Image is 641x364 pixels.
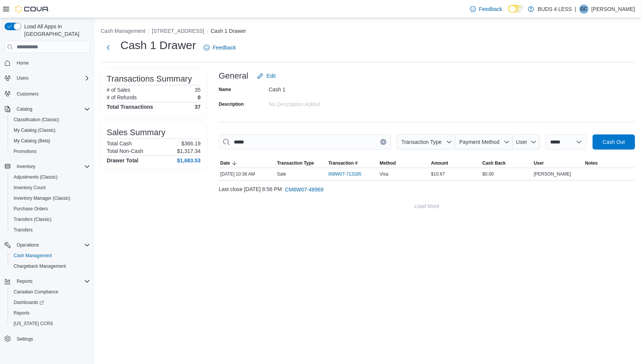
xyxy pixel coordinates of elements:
[11,287,61,296] a: Canadian Compliance
[107,94,137,100] h6: # of Refunds
[219,71,248,80] h3: General
[455,134,513,150] button: Payment Method
[17,242,39,248] span: Operations
[14,241,42,250] button: Operations
[282,182,327,197] button: CM8W07-48969
[602,138,625,146] span: Cash Out
[8,250,93,261] button: Cash Management
[269,83,370,93] div: Cash 1
[177,148,201,154] p: $1,317.34
[14,185,46,191] span: Inventory Count
[8,204,93,214] button: Purchase Orders
[14,74,31,83] button: Users
[14,299,44,305] span: Dashboards
[11,298,90,307] span: Dashboards
[194,104,201,110] h4: 37
[8,225,93,235] button: Transfers
[2,333,93,344] button: Settings
[177,157,201,163] h4: $1,683.53
[479,5,502,13] span: Feedback
[459,139,499,145] span: Payment Method
[8,261,93,271] button: Chargeback Management
[538,5,572,14] p: BUDS 4 LESS
[431,160,448,166] span: Amount
[11,173,90,182] span: Adjustments (Classic)
[2,276,93,287] button: Reports
[269,98,370,107] div: No Description added
[17,336,33,342] span: Settings
[11,215,90,224] span: Transfers (Classic)
[5,54,90,364] nav: Complex example
[328,160,358,166] span: Transaction #
[11,147,90,156] span: Promotions
[14,277,90,286] span: Reports
[8,308,93,318] button: Reports
[181,140,201,147] p: $366.19
[219,159,275,168] button: Date
[14,263,66,269] span: Chargeback Management
[11,251,55,260] a: Cash Management
[11,319,56,328] a: [US_STATE] CCRS
[101,28,145,34] button: Cash Management
[14,277,36,286] button: Reports
[8,146,93,157] button: Promotions
[481,159,532,168] button: Cash Back
[14,127,56,133] span: My Catalog (Classic)
[11,225,90,234] span: Transfers
[11,115,90,124] span: Classification (Classic)
[107,104,153,110] h4: Total Transactions
[11,173,61,182] a: Adjustments (Classic)
[14,117,59,123] span: Classification (Classic)
[14,89,90,98] span: Customers
[481,170,532,179] div: $0.00
[380,160,396,166] span: Method
[21,23,90,38] span: Load All Apps in [GEOGRAPHIC_DATA]
[8,114,93,125] button: Classification (Classic)
[17,278,33,284] span: Reports
[11,126,90,135] span: My Catalog (Classic)
[219,134,391,150] input: This is a search bar. As you type, the results lower in the page will automatically filter.
[201,40,239,55] a: Feedback
[8,125,93,136] button: My Catalog (Classic)
[11,204,90,213] span: Purchase Orders
[211,28,246,34] button: Cash 1 Drawer
[580,5,587,14] span: GC
[11,262,90,271] span: Chargeback Management
[532,159,584,168] button: User
[11,183,90,192] span: Inventory Count
[107,157,138,163] h4: Drawer Total
[15,5,49,13] img: Cova
[14,138,50,144] span: My Catalog (Beta)
[14,74,90,83] span: Users
[2,88,93,99] button: Customers
[8,214,93,225] button: Transfers (Classic)
[219,199,635,214] button: Load More
[14,321,53,327] span: [US_STATE] CCRS
[277,160,314,166] span: Transaction Type
[11,319,90,328] span: Washington CCRS
[380,171,388,177] span: Visa
[11,194,90,203] span: Inventory Manager (Classic)
[254,68,278,83] button: Edit
[583,159,635,168] button: Notes
[11,225,36,234] a: Transfers
[11,287,90,296] span: Canadian Compliance
[219,170,275,179] div: [DATE] 10:38 AM
[220,160,230,166] span: Date
[11,136,53,145] a: My Catalog (Beta)
[14,227,33,233] span: Transfers
[8,297,93,308] a: Dashboards
[513,134,540,150] button: User
[14,334,90,344] span: Settings
[11,215,54,224] a: Transfers (Classic)
[508,5,524,13] input: Dark Mode
[2,73,93,83] button: Users
[11,194,73,203] a: Inventory Manager (Classic)
[11,308,33,318] a: Reports
[11,147,40,156] a: Promotions
[219,86,231,93] label: Name
[107,128,165,137] h3: Sales Summary
[11,308,90,318] span: Reports
[378,159,429,168] button: Method
[107,140,132,147] h6: Total Cash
